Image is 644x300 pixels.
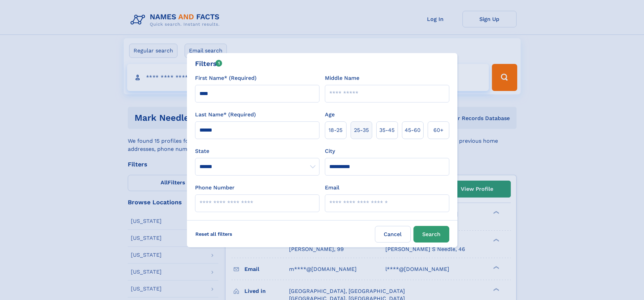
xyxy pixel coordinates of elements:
span: 60+ [433,126,444,134]
label: Cancel [375,226,411,243]
span: 25‑35 [354,126,369,134]
label: Middle Name [325,74,359,82]
span: 18‑25 [329,126,342,134]
label: Reset all filters [191,226,237,242]
label: Phone Number [195,184,235,192]
label: Email [325,184,339,192]
label: State [195,147,319,155]
div: Filters [195,59,222,69]
span: 45‑60 [405,126,421,134]
button: Search [413,226,449,243]
label: City [325,147,335,155]
label: Age [325,111,335,119]
label: First Name* (Required) [195,74,257,82]
span: 35‑45 [379,126,395,134]
label: Last Name* (Required) [195,111,256,119]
